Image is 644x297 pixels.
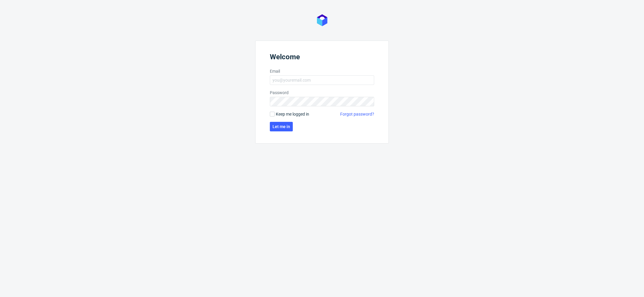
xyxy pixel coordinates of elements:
header: Welcome [270,53,374,63]
label: Password [270,90,374,96]
a: Forgot password? [340,111,374,117]
span: Keep me logged in [276,111,309,117]
input: you@youremail.com [270,75,374,85]
span: Let me in [273,125,290,129]
label: Email [270,68,374,74]
button: Let me in [270,122,293,131]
